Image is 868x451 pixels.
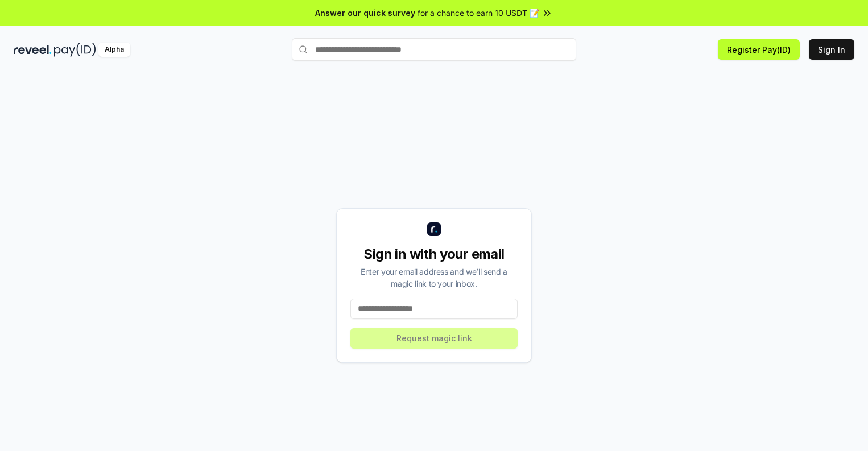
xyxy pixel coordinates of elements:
button: Sign In [809,39,854,60]
img: logo_small [427,222,441,236]
span: for a chance to earn 10 USDT 📝 [418,7,539,19]
div: Enter your email address and we’ll send a magic link to your inbox. [350,266,518,289]
div: Alpha [98,43,130,57]
img: pay_id [54,43,96,57]
span: Answer our quick survey [315,7,415,19]
button: Register Pay(ID) [718,39,800,60]
div: Sign in with your email [350,245,518,263]
img: reveel_dark [14,43,52,57]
